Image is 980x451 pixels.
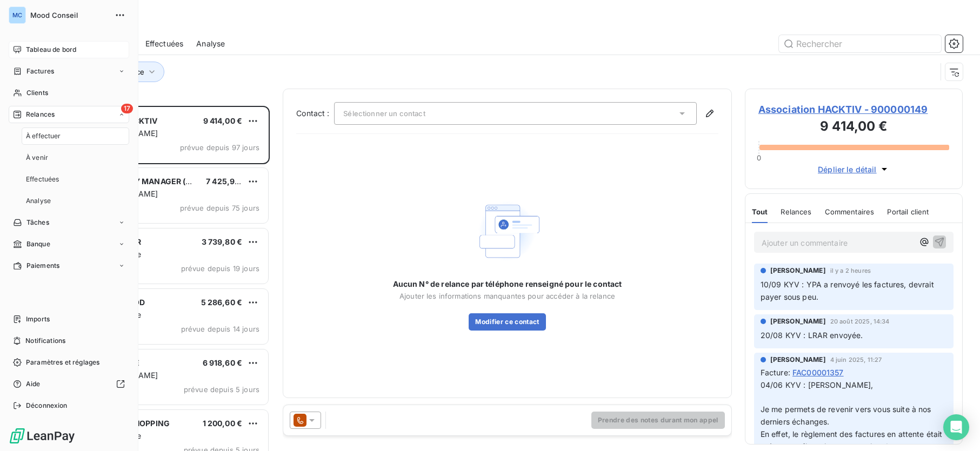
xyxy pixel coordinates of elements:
span: Paramètres et réglages [26,358,99,367]
span: Portail client [887,207,929,216]
input: Rechercher [779,35,941,52]
span: 9 414,00 € [203,116,243,125]
span: [PERSON_NAME] [770,266,826,275]
span: prévue depuis 19 jours [181,264,259,273]
span: Sélectionner un contact [343,109,425,118]
span: Paiements [26,261,59,271]
span: Effectuées [145,38,184,49]
span: Aide [26,379,41,389]
span: prévue depuis 5 jours [184,385,259,394]
span: Clients [26,88,48,98]
img: Empty state [472,197,542,266]
div: grid [52,106,270,451]
div: Open Intercom Messenger [943,414,969,440]
span: Tâches [26,218,49,227]
span: [PERSON_NAME] [770,355,826,365]
span: Analyse [196,38,225,49]
span: 04/06 KYV : [PERSON_NAME], [761,380,874,389]
span: Factures [26,66,54,76]
span: Aucun N° de relance par téléphone renseigné pour le contact [393,279,622,290]
span: Ajouter les informations manquantes pour accéder à la relance [399,292,615,300]
span: 3 739,80 € [202,237,243,246]
span: prévue depuis 75 jours [180,204,259,212]
span: Déconnexion [26,401,68,410]
span: À venir [26,153,48,163]
span: À effectuer [26,131,61,141]
span: Relances [781,207,811,216]
span: il y a 2 heures [830,267,871,274]
span: Je me permets de revenir vers vous suite à nos derniers échanges. [761,405,934,426]
span: 7 425,90 € [206,177,247,186]
span: 0 [757,153,761,162]
span: Déplier le détail [818,164,877,175]
span: Analyse [26,196,51,206]
span: FAC00001357 [792,367,844,378]
span: Association HACKTIV - 900000149 [758,102,949,117]
button: Prendre des notes durant mon appel [591,412,725,429]
span: Banque [26,239,50,249]
span: prévue depuis 97 jours [180,143,259,152]
span: 10/09 KYV : YPA a renvoyé les factures, devrait payer sous peu. [761,280,936,301]
span: Commentaires [825,207,875,216]
span: Facture : [761,367,790,378]
a: Aide [9,375,129,393]
span: 20 août 2025, 14:34 [830,318,890,325]
span: Tout [752,207,768,216]
span: Relances [26,110,55,119]
span: 17 [121,104,133,113]
label: Contact : [296,108,334,119]
span: Tableau de bord [26,45,76,55]
span: 4 juin 2025, 11:27 [830,356,882,363]
img: Logo LeanPay [9,427,76,445]
button: Modifier ce contact [469,313,545,331]
div: MC [9,6,26,24]
span: 5 286,60 € [201,298,243,307]
span: Imports [26,314,50,324]
span: 1 200,00 € [203,419,243,428]
span: Mood Conseil [30,11,108,19]
span: 6 918,60 € [203,358,243,367]
span: 20/08 KYV : LRAR envoyée. [761,331,863,340]
h3: 9 414,00 € [758,117,949,138]
span: Effectuées [26,174,59,184]
span: Notifications [25,336,65,346]
span: [PERSON_NAME] [770,317,826,326]
span: prévue depuis 14 jours [181,325,259,333]
span: SAS MY ENERGY MANAGER (MYEM) [76,177,213,186]
button: Déplier le détail [815,163,893,176]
